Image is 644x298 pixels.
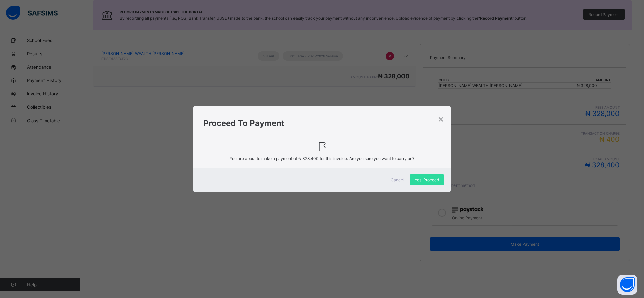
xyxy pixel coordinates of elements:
[617,275,637,295] button: Open asap
[438,113,444,124] div: ×
[415,177,439,182] span: Yes, Proceed
[391,177,404,182] span: Cancel
[203,118,441,128] h1: Proceed To Payment
[298,156,319,161] span: ₦ 328,400
[203,156,441,161] span: You are about to make a payment of for this invoice. Are you sure you want to carry on?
